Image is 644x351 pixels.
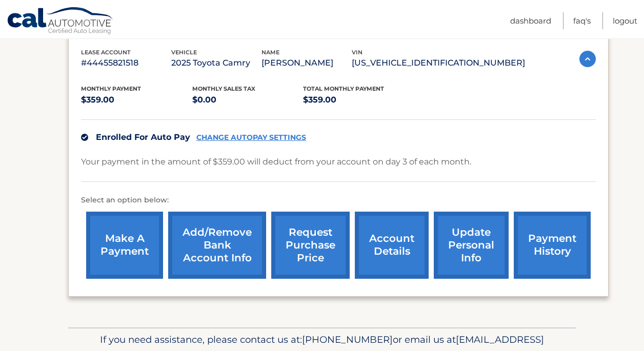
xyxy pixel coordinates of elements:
[302,334,393,345] span: [PHONE_NUMBER]
[81,93,192,107] p: $359.00
[7,7,114,36] a: Cal Automotive
[303,85,384,92] span: Total Monthly Payment
[352,49,363,56] span: vin
[352,56,525,70] p: [US_VEHICLE_IDENTIFICATION_NUMBER]
[192,85,255,92] span: Monthly sales Tax
[261,56,352,70] p: [PERSON_NAME]
[171,49,197,56] span: vehicle
[81,134,88,141] img: check.svg
[303,93,414,107] p: $359.00
[579,51,596,67] img: accordion-active.svg
[514,212,591,279] a: payment history
[81,56,171,70] p: #44455821518
[81,85,141,92] span: Monthly Payment
[96,132,190,142] span: Enrolled For Auto Pay
[196,133,306,142] a: CHANGE AUTOPAY SETTINGS
[434,212,509,279] a: update personal info
[261,49,279,56] span: name
[573,12,591,29] a: FAQ's
[168,212,266,279] a: Add/Remove bank account info
[355,212,429,279] a: account details
[271,212,350,279] a: request purchase price
[171,56,261,70] p: 2025 Toyota Camry
[81,155,471,169] p: Your payment in the amount of $359.00 will deduct from your account on day 3 of each month.
[81,49,131,56] span: lease account
[86,212,163,279] a: make a payment
[192,93,304,107] p: $0.00
[613,12,637,29] a: Logout
[510,12,551,29] a: Dashboard
[81,194,596,207] p: Select an option below:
